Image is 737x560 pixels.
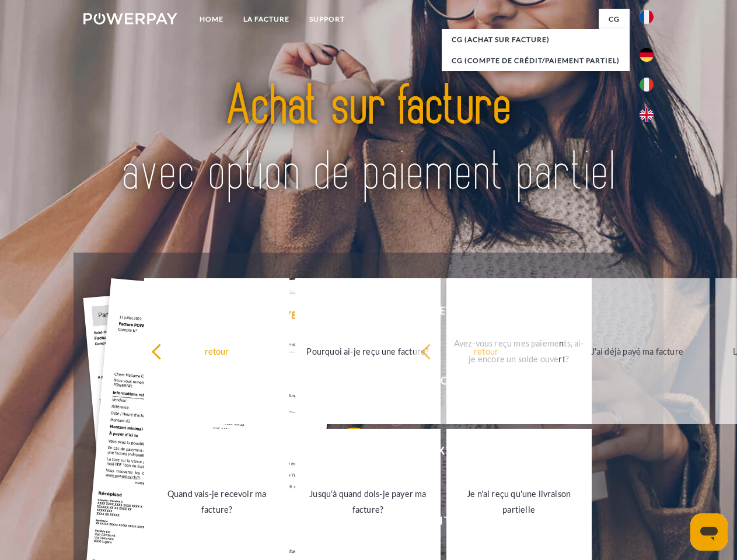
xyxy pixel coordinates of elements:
[299,9,355,30] a: Support
[571,343,703,359] div: J'ai déjà payé ma facture
[690,513,728,551] iframe: Bouton de lancement de la fenêtre de messagerie
[640,78,654,92] img: it
[233,9,299,30] a: LA FACTURE
[442,29,630,50] a: CG (achat sur facture)
[421,343,552,359] div: retour
[640,108,654,122] img: en
[190,9,233,30] a: Home
[302,486,434,517] div: Jusqu'à quand dois-je payer ma facture?
[599,9,630,30] a: CG
[640,10,654,24] img: fr
[83,13,177,24] img: logo-powerpay-white.svg
[302,343,434,359] div: Pourquoi ai-je reçu une facture?
[151,486,282,517] div: Quand vais-je recevoir ma facture?
[151,343,282,359] div: retour
[640,48,654,62] img: de
[442,50,630,71] a: CG (Compte de crédit/paiement partiel)
[111,56,626,223] img: title-powerpay_fr.svg
[453,486,585,517] div: Je n'ai reçu qu'une livraison partielle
